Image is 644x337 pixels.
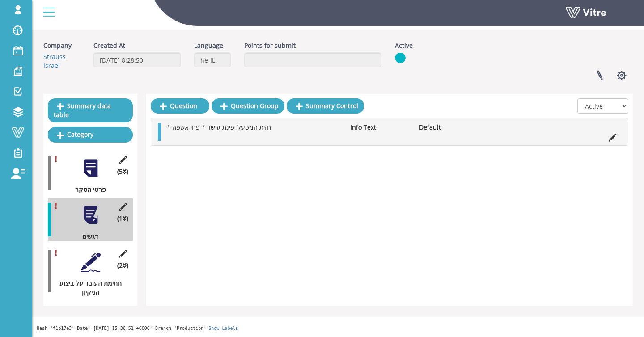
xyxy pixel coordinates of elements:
span: (1 ) [117,214,128,223]
div: חתימת העובד על ביצוע הניקיון [48,279,126,297]
span: (2 ) [117,261,128,270]
span: (5 ) [117,167,128,176]
a: Category [48,127,133,142]
label: Points for submit [244,41,296,50]
a: Summary Control [287,98,364,114]
div: פרטי הסקר [48,185,126,194]
li: Info Text [346,123,415,132]
label: Active [395,41,413,50]
span: Hash 'f1b17e3' Date '[DATE] 15:36:51 +0000' Branch 'Production' [37,326,206,331]
a: Summary data table [48,98,133,122]
a: Question [151,98,209,114]
label: Company [43,41,72,50]
a: Show Labels [208,326,238,331]
label: Language [194,41,223,50]
span: * חזית המפעל, פינת עישון * פחי אשפה [167,123,271,131]
label: Created At [93,41,125,50]
a: Strauss Israel [43,52,66,70]
img: yes [395,52,406,63]
li: Default [415,123,483,132]
a: Question Group [212,98,284,114]
div: דגשים [48,232,126,241]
